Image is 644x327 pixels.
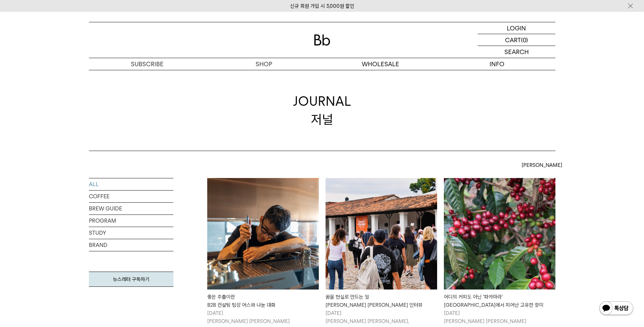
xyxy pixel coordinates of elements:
[89,191,173,202] a: COFFEE
[521,34,528,46] p: (0)
[314,34,330,46] img: 로고
[207,178,319,290] img: 좋은 추출이란B2B 컨설팅 팀장 어스와 나눈 대화
[478,34,555,46] a: CART (0)
[507,22,526,34] p: LOGIN
[478,22,555,34] a: LOGIN
[444,309,555,325] p: [DATE] [PERSON_NAME] [PERSON_NAME]
[207,309,319,325] p: [DATE] [PERSON_NAME] [PERSON_NAME]
[89,272,173,287] a: 뉴스레터 구독하기
[89,178,173,190] a: ALL
[206,58,322,70] a: SHOP
[89,215,173,227] a: PROGRAM
[89,239,173,251] a: BRAND
[293,92,351,128] div: JOURNAL 저널
[444,293,555,309] div: 어디의 커피도 아닌 '파카마라' [GEOGRAPHIC_DATA]에서 피어난 고유한 향미
[207,178,319,325] a: 좋은 추출이란B2B 컨설팅 팀장 어스와 나눈 대화 좋은 추출이란B2B 컨설팅 팀장 어스와 나눈 대화 [DATE][PERSON_NAME] [PERSON_NAME]
[290,3,354,9] a: 신규 회원 가입 시 3,000원 할인
[207,293,319,309] div: 좋은 추출이란 B2B 컨설팅 팀장 어스와 나눈 대화
[89,227,173,239] a: STUDY
[444,178,555,290] img: 어디의 커피도 아닌 '파카마라'엘살바도르에서 피어난 고유한 향미
[599,301,634,317] img: 카카오톡 채널 1:1 채팅 버튼
[89,58,206,70] a: SUBSCRIBE
[504,46,529,58] p: SEARCH
[522,161,562,169] span: [PERSON_NAME]
[326,178,437,290] img: 꿈을 현실로 만드는 일빈보야지 탁승희 대표 인터뷰
[89,203,173,215] a: BREW GUIDE
[439,58,555,70] p: INFO
[444,178,555,325] a: 어디의 커피도 아닌 '파카마라'엘살바도르에서 피어난 고유한 향미 어디의 커피도 아닌 '파카마라'[GEOGRAPHIC_DATA]에서 피어난 고유한 향미 [DATE][PERSON...
[322,58,439,70] p: WHOLESALE
[505,34,521,46] p: CART
[326,293,437,309] div: 꿈을 현실로 만드는 일 [PERSON_NAME] [PERSON_NAME] 인터뷰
